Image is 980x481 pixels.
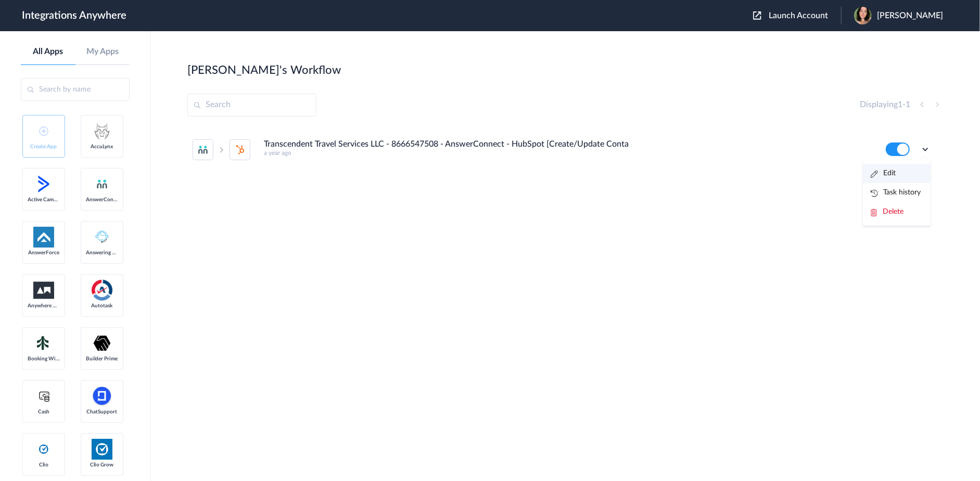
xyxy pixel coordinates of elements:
[28,356,60,362] span: Booking Widget
[871,170,896,177] a: Edit
[92,227,112,248] img: Answering_service.png
[28,250,60,256] span: AnswerForce
[39,126,48,136] img: add-icon.svg
[37,443,50,456] img: clio-logo.svg
[28,197,60,203] span: Active Campaign
[264,139,629,149] h4: Transcendent Travel Services LLC - 8666547508 - AnswerConnect - HubSpot [Create/Update Contact]
[753,11,841,21] button: Launch Account
[753,11,761,20] img: launch-acct-icon.svg
[187,63,341,77] h2: [PERSON_NAME]'s Workflow
[21,47,75,57] a: All Apps
[22,9,126,22] h1: Integrations Anywhere
[86,197,118,203] span: AnswerConnect
[33,227,54,248] img: af-app-logo.svg
[871,189,921,196] a: Task history
[86,462,118,468] span: Clio Grow
[28,462,60,468] span: Clio
[33,334,54,353] img: Setmore_Logo.svg
[877,11,943,21] span: [PERSON_NAME]
[28,303,60,309] span: Anywhere Works
[96,178,108,190] img: answerconnect-logo.svg
[854,7,872,24] img: aw-image-174.jpeg
[898,100,902,109] span: 1
[883,208,903,215] span: Delete
[769,11,828,20] span: Launch Account
[264,149,872,157] h5: a year ago
[33,282,54,299] img: aww.png
[21,78,130,101] input: Search by name
[92,439,112,460] img: Clio.jpg
[187,94,316,116] input: Search
[92,333,112,354] img: builder-prime-logo.svg
[92,386,112,407] img: chatsupport-icon.svg
[92,280,112,301] img: autotask.png
[860,100,910,110] h4: Displaying -
[28,144,60,150] span: Create App
[86,409,118,415] span: ChatSupport
[906,100,910,109] span: 1
[86,144,118,150] span: AccuLynx
[86,356,118,362] span: Builder Prime
[75,47,130,57] a: My Apps
[86,303,118,309] span: Autotask
[28,409,60,415] span: Cash
[92,121,112,141] img: acculynx-logo.svg
[37,390,50,402] img: cash-logo.svg
[86,250,118,256] span: Answering Service
[33,174,54,194] img: active-campaign-logo.svg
